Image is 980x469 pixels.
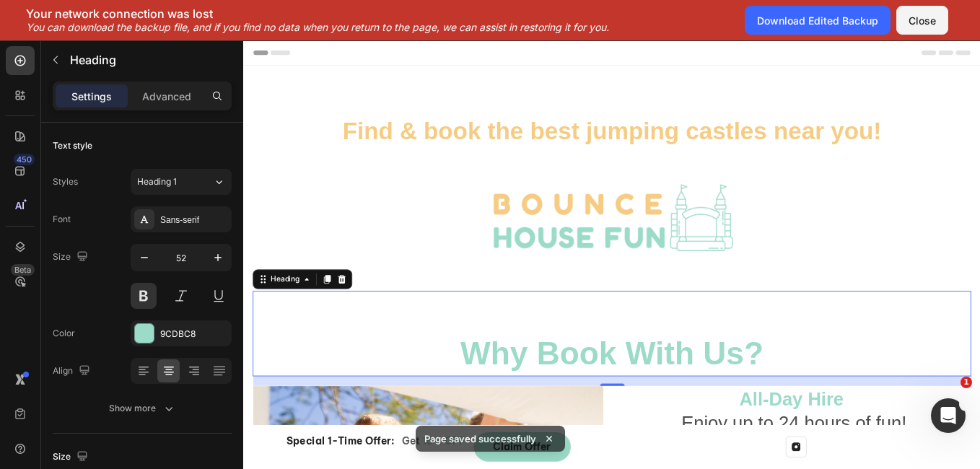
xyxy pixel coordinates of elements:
button: Heading 1 [131,169,232,195]
p: Advanced [142,89,191,104]
div: Size [53,447,91,467]
p: You can download the backup file, and if you find no data when you return to the page, we can ass... [26,21,609,34]
div: Heading [29,274,69,287]
div: Beta [11,264,35,276]
div: Download Edited Backup [757,13,878,28]
h2: Rich Text Editor. Editing area: main [11,294,855,395]
div: Show more [109,401,176,416]
div: Font [53,213,71,226]
button: Close [896,6,948,35]
div: Styles [53,175,78,188]
iframe: Design area [243,40,980,469]
div: Size [53,247,91,267]
p: Page saved successfully [424,431,536,446]
p: Heading [70,51,226,69]
div: Close [909,13,936,28]
button: Download Edited Backup [745,6,891,35]
strong: All-Day Hire [582,410,705,434]
span: Heading 1 [137,175,177,188]
div: 450 [14,154,35,165]
p: Settings [71,89,112,104]
div: 9CDBC8 [160,328,228,341]
div: Text style [53,139,92,152]
img: BOUNCE HOUSE FUN Logo [289,139,577,283]
div: Color [53,327,75,340]
iframe: Intercom live chat [931,398,966,433]
p: Your network connection was lost [26,6,609,21]
button: Show more [53,395,232,421]
h2: Find & book the best jumping castles near you! [11,87,855,127]
div: Sans-serif [160,214,228,227]
p: ⁠⁠⁠⁠⁠⁠⁠ Why Book With Us? [12,296,854,393]
span: 1 [961,377,972,388]
div: Align [53,361,93,381]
